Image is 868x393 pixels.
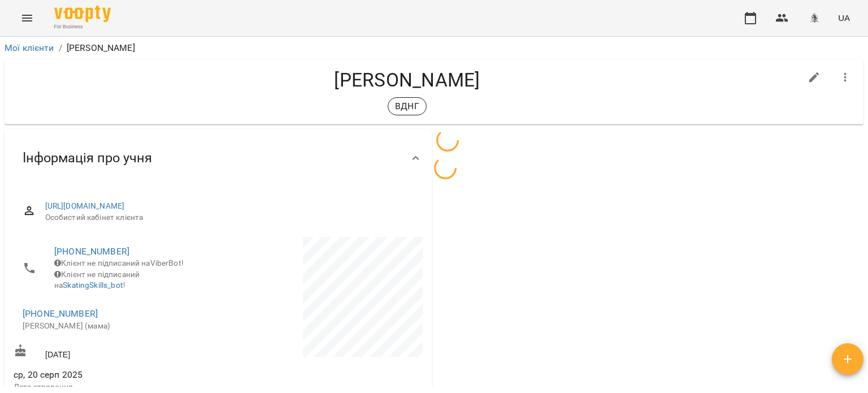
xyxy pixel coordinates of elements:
[11,342,218,362] div: [DATE]
[45,201,125,210] a: [URL][DOMAIN_NAME]
[806,10,822,26] img: 8c829e5ebed639b137191ac75f1a07db.png
[23,321,207,332] p: [PERSON_NAME] (мама)
[54,258,184,267] span: Клієнт не підписаний на ViberBot!
[59,41,62,55] li: /
[67,41,135,55] p: [PERSON_NAME]
[5,129,432,187] div: Інформація про учня
[23,308,98,319] a: [PHONE_NUMBER]
[63,280,123,290] a: SkatingSkills_bot
[23,149,152,167] span: Інформація про учня
[388,97,427,115] div: ВДНГ
[54,246,129,257] a: [PHONE_NUMBER]
[54,23,111,31] span: For Business
[5,42,54,53] a: Мої клієнти
[395,100,419,113] p: ВДНГ
[54,6,111,22] img: Voopty Logo
[54,270,140,290] span: Клієнт не підписаний на !
[14,368,216,382] span: ср, 20 серп 2025
[5,41,863,55] nav: breadcrumb
[838,12,850,24] span: UA
[45,212,414,223] span: Особистий кабінет клієнта
[14,382,216,393] p: Дата створення
[834,7,854,28] button: UA
[14,5,41,32] button: Menu
[14,68,801,92] h4: [PERSON_NAME]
